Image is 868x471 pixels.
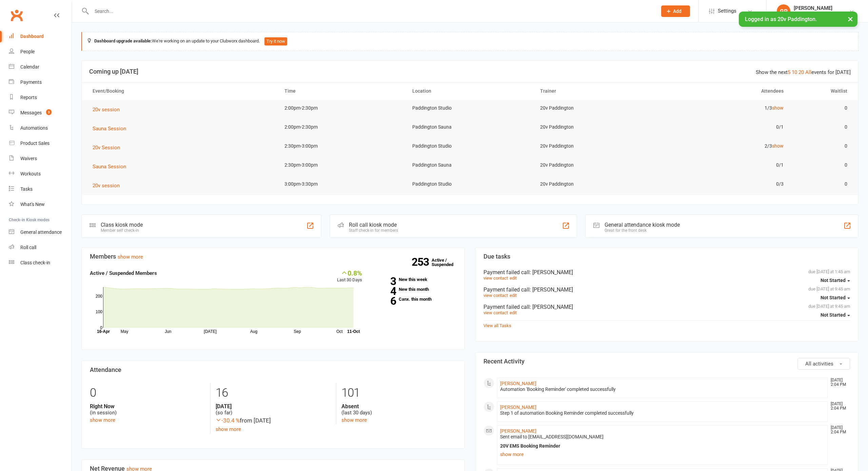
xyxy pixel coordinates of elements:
div: Class check-in [20,260,50,265]
a: show more [216,426,241,432]
th: Time [278,82,406,100]
div: 0 [90,383,205,403]
a: Calendar [9,59,72,75]
span: Settings [718,3,736,19]
a: View all Tasks [484,323,511,328]
a: Clubworx [8,7,25,24]
div: People [20,49,35,54]
button: × [844,12,856,26]
a: show [772,105,784,111]
div: Member self check-in [101,228,143,233]
a: 20 [798,69,804,75]
button: 20v session [93,182,124,190]
strong: 253 [412,257,432,267]
div: Messages [20,110,42,115]
div: Roll call [20,245,36,250]
div: 20v Paddington [794,11,832,17]
div: (so far) [216,403,331,416]
strong: 3 [372,276,396,286]
td: 20v Paddington [534,119,662,135]
td: 3:00pm-3:30pm [278,176,406,192]
td: 20v Paddington [534,100,662,116]
a: Waivers [9,151,72,166]
div: General attendance [20,229,62,235]
h3: Recent Activity [484,358,850,365]
span: Add [673,8,682,14]
td: Paddington Sauna [406,119,534,135]
div: Class kiosk mode [101,222,143,228]
div: Product Sales [20,140,50,146]
span: Logged in as 20v Paddington. [745,16,817,22]
div: Show the next events for [DATE] [756,68,851,76]
a: 5 [788,69,790,75]
strong: Active / Suspended Members [90,270,157,276]
th: Event/Booking [86,82,278,100]
strong: [DATE] [216,403,331,410]
div: Calendar [20,64,39,70]
a: All [805,69,811,75]
span: All activities [805,361,833,367]
th: Attendees [662,82,790,100]
td: 0/3 [662,176,790,192]
div: [PERSON_NAME] [794,5,832,11]
a: People [9,44,72,59]
td: 0/1 [662,119,790,135]
td: 1/3 [662,100,790,116]
strong: 6 [372,296,396,306]
button: Sauna Session [93,125,131,133]
div: General attendance kiosk mode [605,222,680,228]
button: Sauna Session [93,163,131,171]
span: : [PERSON_NAME] [530,304,573,310]
a: Workouts [9,166,72,182]
a: 3New this week [372,277,456,282]
a: show more [341,417,367,423]
div: GP [777,4,790,18]
a: view contact [484,310,508,315]
a: 10 [792,69,797,75]
td: Paddington Studio [406,100,534,116]
h3: Due tasks [484,253,850,260]
button: Try it now [264,37,287,45]
div: Step 1 of automation Booking Reminder completed successfully [500,410,825,416]
time: [DATE] 2:04 PM [827,426,850,434]
td: 0 [790,176,854,192]
div: Automations [20,125,48,131]
div: Reports [20,95,37,100]
div: 16 [216,383,331,403]
a: Automations [9,120,72,136]
a: [PERSON_NAME] [500,381,536,386]
a: Tasks [9,182,72,197]
div: (last 30 days) [341,403,456,416]
a: 6Canx. this month [372,297,456,301]
input: Search... [90,6,652,16]
td: 20v Paddington [534,157,662,173]
a: Roll call [9,240,72,255]
td: 2:00pm-2:30pm [278,100,406,116]
span: Not Started [821,312,846,318]
span: Sauna Session [93,126,126,132]
div: 0.8% [337,269,362,277]
div: (in session) [90,403,205,416]
span: Not Started [821,278,846,283]
button: Add [661,5,690,17]
div: Payment failed call [484,269,850,276]
button: 20v session [93,106,124,114]
div: Tasks [20,186,33,192]
a: [PERSON_NAME] [500,404,536,410]
a: show [772,143,784,149]
td: 0 [790,119,854,135]
td: 20v Paddington [534,138,662,154]
time: [DATE] 2:04 PM [827,378,850,387]
a: Dashboard [9,29,72,44]
th: Trainer [534,82,662,100]
td: Paddington Studio [406,176,534,192]
a: Product Sales [9,136,72,151]
div: 101 [341,383,456,403]
td: 2:30pm-3:00pm [278,157,406,173]
button: All activities [797,358,850,370]
a: Reports [9,90,72,105]
span: Sauna Session [93,164,126,170]
div: What's New [20,202,45,207]
a: edit [510,310,517,315]
a: Payments [9,75,72,90]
